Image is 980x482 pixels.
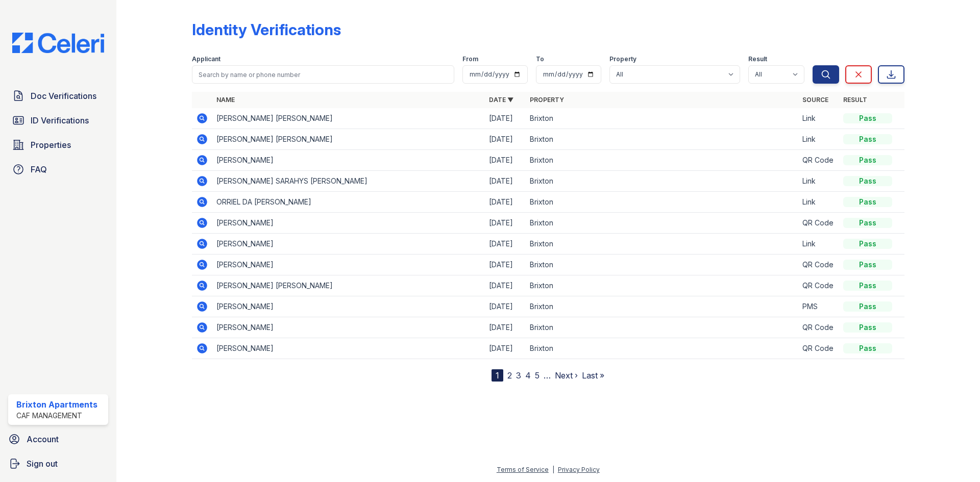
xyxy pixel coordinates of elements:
span: … [544,369,551,382]
input: Search by name or phone number [192,65,454,84]
a: Result [843,96,867,104]
a: Terms of Service [497,466,549,473]
a: Name [216,96,235,104]
a: Next › [555,370,578,380]
td: PMS [798,296,839,317]
a: 5 [535,370,540,380]
td: Link [798,234,839,255]
div: Pass [843,281,892,291]
td: [DATE] [485,255,526,275]
div: 1 [492,369,503,382]
div: Pass [843,218,892,228]
span: FAQ [31,163,47,175]
td: Brixton [526,338,798,359]
a: Properties [8,135,108,155]
td: [DATE] [485,275,526,296]
td: [PERSON_NAME] [212,150,485,171]
td: [DATE] [485,129,526,150]
td: Brixton [526,213,798,234]
label: Result [748,55,767,63]
td: Link [798,192,839,213]
span: Properties [31,139,71,151]
div: Pass [843,197,892,207]
div: Pass [843,322,892,333]
td: [PERSON_NAME] [PERSON_NAME] [212,108,485,129]
div: CAF Management [16,411,97,421]
td: [DATE] [485,171,526,192]
td: Brixton [526,275,798,296]
span: Sign out [27,458,58,470]
label: From [462,55,478,63]
td: [DATE] [485,192,526,213]
a: 4 [525,370,531,380]
td: QR Code [798,150,839,171]
td: [PERSON_NAME] [212,234,485,255]
div: Pass [843,239,892,249]
td: Brixton [526,171,798,192]
a: Last » [582,370,604,380]
td: QR Code [798,213,839,234]
td: Brixton [526,108,798,129]
td: [PERSON_NAME] [212,317,485,338]
td: [PERSON_NAME] [212,255,485,275]
td: Brixton [526,296,798,317]
td: Link [798,171,839,192]
td: [PERSON_NAME] [PERSON_NAME] [212,129,485,150]
a: Privacy Policy [558,466,600,473]
a: Doc Verifications [8,86,108,106]
td: Brixton [526,234,798,255]
a: 2 [507,370,512,380]
label: Property [609,55,636,63]
td: [PERSON_NAME] [212,338,485,359]
td: Brixton [526,255,798,275]
div: | [552,466,554,473]
div: Pass [843,260,892,270]
td: [PERSON_NAME] [212,213,485,234]
td: QR Code [798,275,839,296]
td: [DATE] [485,108,526,129]
a: FAQ [8,159,108,180]
td: Brixton [526,150,798,171]
td: [DATE] [485,150,526,171]
a: Property [530,96,564,104]
img: CE_Logo_Blue-a8612792a0a2168367f1c8372b55b34899dd931a85d93a1a3d3e32e68fde9ad4.png [4,33,112,53]
div: Pass [843,176,892,186]
td: Brixton [526,129,798,150]
td: Brixton [526,192,798,213]
span: Doc Verifications [31,90,96,102]
td: [DATE] [485,213,526,234]
td: QR Code [798,338,839,359]
td: [PERSON_NAME] SARAHYS [PERSON_NAME] [212,171,485,192]
td: Link [798,108,839,129]
td: Link [798,129,839,150]
td: QR Code [798,317,839,338]
a: Account [4,429,112,449]
td: Brixton [526,317,798,338]
td: QR Code [798,255,839,275]
span: Account [27,433,59,445]
div: Pass [843,155,892,165]
td: [DATE] [485,338,526,359]
div: Pass [843,113,892,123]
label: Applicant [192,55,220,63]
a: 3 [516,370,521,380]
div: Pass [843,134,892,144]
td: [DATE] [485,296,526,317]
td: [DATE] [485,234,526,255]
div: Pass [843,343,892,353]
div: Brixton Apartments [16,398,97,411]
a: Source [802,96,828,104]
td: [DATE] [485,317,526,338]
span: ID Verifications [31,114,89,126]
div: Identity Verifications [192,20,341,39]
a: ID Verifications [8,110,108,131]
td: [PERSON_NAME] [212,296,485,317]
td: ORRIEL DA [PERSON_NAME] [212,192,485,213]
label: To [536,55,544,63]
a: Sign out [4,453,112,474]
div: Pass [843,301,892,312]
a: Date ▼ [489,96,513,104]
td: [PERSON_NAME] [PERSON_NAME] [212,275,485,296]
